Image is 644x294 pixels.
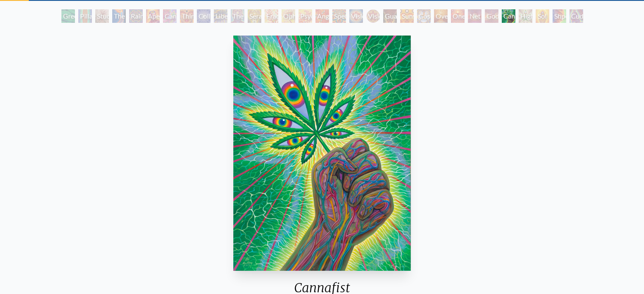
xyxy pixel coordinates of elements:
div: Cuddle [569,9,583,23]
div: Sunyata [400,9,414,23]
div: Higher Vision [519,9,532,23]
div: Angel Skin [315,9,329,23]
div: Study for the Great Turn [95,9,109,23]
div: Cannafist [502,9,515,23]
div: One [451,9,464,23]
div: The Seer [231,9,244,23]
div: Vision Crystal [349,9,363,23]
div: Guardian of Infinite Vision [383,9,397,23]
div: Cosmic Elf [417,9,431,23]
div: Third Eye Tears of Joy [180,9,193,23]
div: Green Hand [61,9,75,23]
div: Liberation Through Seeing [214,9,227,23]
div: Sol Invictus [536,9,549,23]
div: Ophanic Eyelash [282,9,295,23]
div: Cannabis Sutra [163,9,177,23]
div: Oversoul [434,9,448,23]
div: Pillar of Awareness [78,9,92,23]
div: Fractal Eyes [265,9,278,23]
div: Spectral Lotus [332,9,346,23]
div: Collective Vision [197,9,210,23]
div: Psychomicrograph of a Fractal Paisley Cherub Feather Tip [299,9,312,23]
div: Shpongled [553,9,566,23]
div: Net of Being [468,9,481,23]
img: Cannafist-2017-Alex-Grey-OG-watermarked.jpg [233,36,410,271]
div: Aperture [146,9,160,23]
div: Seraphic Transport Docking on the Third Eye [248,9,261,23]
div: Vision Crystal Tondo [366,9,380,23]
div: Rainbow Eye Ripple [129,9,143,23]
div: Godself [485,9,498,23]
div: The Torch [112,9,126,23]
